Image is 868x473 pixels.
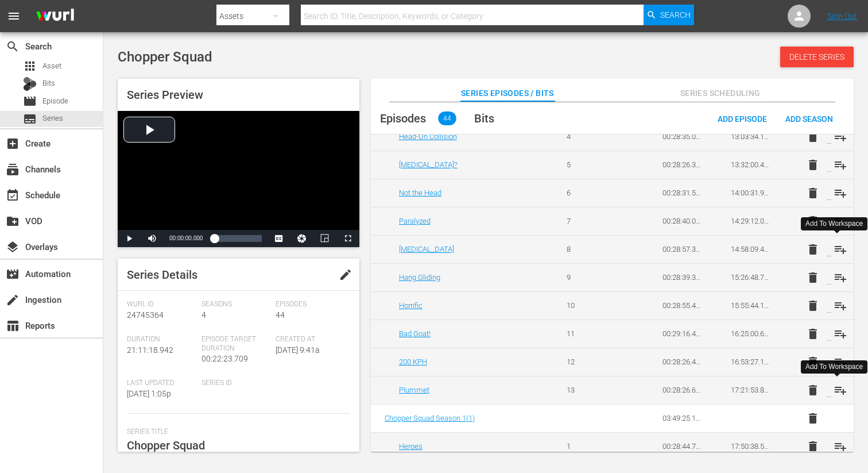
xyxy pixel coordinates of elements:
td: 17:50:38.588 [717,432,785,460]
span: 00:00:00.000 [169,235,203,241]
td: 00:28:31.538 [649,179,717,207]
span: menu [7,9,21,23]
td: 12 [553,348,621,376]
span: Channels [6,163,20,176]
span: playlist_add [834,271,847,284]
td: 00:28:26.495 [649,348,717,376]
span: Series Episodes / Bits [461,86,554,101]
span: playlist_add [834,299,847,313]
span: delete [806,186,820,200]
a: Paralyzed [399,217,431,225]
span: Last Updated [127,379,196,388]
td: 7 [553,207,621,235]
span: Search [660,5,691,25]
span: delete [806,271,820,284]
button: delete [799,433,827,460]
td: 00:28:55.408 [649,291,717,320]
a: Horrific [399,301,423,310]
a: Heroes [399,442,423,451]
td: 00:28:44.783 [649,432,717,460]
a: [MEDICAL_DATA] [399,245,454,253]
span: [DATE] 9:41a [276,345,320,355]
span: Series [23,112,37,126]
button: delete [799,123,827,151]
button: Delete Series [780,47,854,67]
span: Series Preview [127,88,203,102]
span: [DATE] 1:05p [127,389,171,398]
span: playlist_add [834,130,847,144]
td: 00:28:26.305 [649,151,717,179]
a: Head-On Collision [399,132,457,141]
a: Bad Goat! [399,329,431,338]
td: 00:29:16.471 [649,320,717,348]
button: delete [799,179,827,207]
span: Series Scheduling [677,86,764,101]
img: ans4CAIJ8jUAAAAAAAAAAAAAAAAAAAAAAAAgQb4GAAAAAAAAAAAAAAAAAAAAAAAAJMjXAAAAAAAAAAAAAAAAAAAAAAAAgAT5G... [28,3,83,30]
td: 14:58:09.401 [717,235,785,263]
td: 13:03:34.132 [717,122,785,151]
button: delete [799,151,827,179]
span: playlist_add [834,440,847,453]
button: playlist_add [827,236,854,263]
span: Search [6,40,20,53]
span: Create [6,137,20,151]
td: 00:28:26.664 [649,376,717,404]
div: Progress Bar [214,235,261,242]
td: 5 [553,151,621,179]
span: Delete Series [780,52,854,61]
span: delete [806,412,820,425]
button: Mute [141,230,164,247]
span: Episode [23,94,37,108]
span: 44 [276,310,285,320]
a: [MEDICAL_DATA]? [399,160,458,169]
span: Asset [42,60,61,72]
span: playlist_add [834,158,847,172]
td: 15:55:44.175 [717,291,785,320]
button: delete [799,348,827,376]
button: delete [799,264,827,291]
span: Asset [23,59,37,73]
td: 13 [553,376,621,404]
span: 44 [438,111,456,125]
button: Search [644,5,694,25]
span: Series Title: [127,428,344,437]
button: edit [332,261,359,289]
td: 00:28:35.038 [649,122,717,151]
button: Add Season [776,108,842,129]
span: 00:22:23.709 [201,354,248,363]
span: Schedule [6,189,20,202]
a: Hang Gliding [399,273,440,282]
span: playlist_add [834,383,847,397]
span: Chopper Squad [118,49,212,65]
span: delete [806,383,820,397]
button: delete [799,376,827,404]
button: delete [799,207,827,235]
span: Episode [42,95,68,107]
button: Jump To Time [290,230,313,247]
td: 9 [553,263,621,291]
td: 13:32:00.437 [717,151,785,179]
td: 11 [553,320,621,348]
a: Chopper Squad Season 1(1) [385,414,475,422]
button: Add Episode [708,108,776,129]
td: 00:28:39.366 [649,263,717,291]
button: Fullscreen [336,230,359,247]
button: delete [799,405,827,432]
button: playlist_add [827,264,854,291]
span: Add Season [776,114,842,124]
span: 21:11:18.942 [127,345,173,355]
td: 10 [553,291,621,320]
span: Episodes [276,300,344,309]
button: playlist_add [827,151,854,179]
button: playlist_add [827,376,854,404]
button: playlist_add [827,320,854,348]
span: delete [806,158,820,172]
span: Bits [42,78,55,89]
div: Video Player [118,111,359,247]
span: playlist_add [834,327,847,341]
span: playlist_add [834,243,847,256]
button: Picture-in-Picture [313,230,336,247]
div: Add To Workspace [805,362,863,372]
button: delete [799,292,827,320]
span: Automation [6,267,20,281]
